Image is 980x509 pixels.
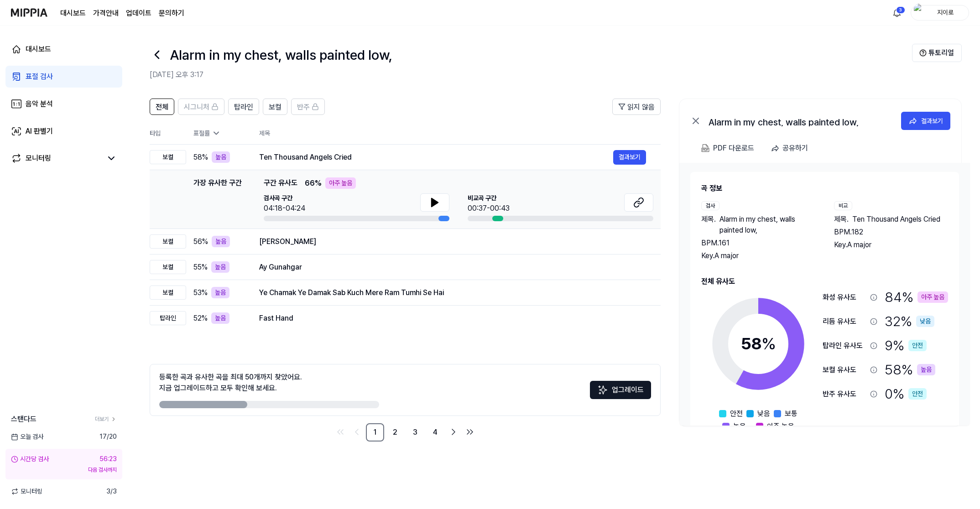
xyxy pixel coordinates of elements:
div: 표절률 [193,129,245,138]
span: 56 % [193,236,208,247]
span: 시그니처 [184,102,209,113]
button: 결과보기 [613,150,646,165]
a: Sparkles업그레이드 [590,389,651,397]
span: 3 / 3 [106,487,117,496]
div: PDF 다운로드 [713,142,754,154]
div: 지이로 [928,7,963,17]
div: 대시보드 [26,44,51,55]
h1: Alarm in my chest, walls painted low, [170,45,392,65]
span: 보컬 [269,102,281,113]
span: 전체 [156,102,168,113]
div: 보컬 [150,286,186,300]
nav: pagination [150,423,661,441]
div: 반주 유사도 [823,389,866,400]
img: profile [914,4,925,22]
button: profile지이로 [911,5,969,21]
div: Ye Chamak Ye Damak Sab Kuch Mere Ram Tumhi Se Hai [259,287,646,298]
div: 보컬 [150,260,186,274]
a: 3 [406,423,424,441]
div: Alarm in my chest, walls painted low, [709,115,891,126]
span: 탑라인 [234,102,253,113]
div: 탑라인 [150,311,186,325]
a: 4 [426,423,444,441]
a: 더보기 [95,415,117,423]
button: 튜토리얼 [912,44,962,62]
div: 00:37-00:43 [468,203,510,214]
div: 검사 [701,201,719,210]
div: AI 판별기 [26,126,53,137]
div: 리듬 유사도 [823,316,866,327]
button: 결과보기 [901,112,950,130]
span: 55 % [193,262,208,273]
div: 시간당 검사 [11,454,49,464]
span: 낮음 [757,408,770,419]
span: 안전 [730,408,743,419]
div: 음악 분석 [26,99,53,109]
span: 높음 [733,421,746,432]
div: 비교 [834,201,852,210]
span: 오늘 검사 [11,432,43,441]
div: 모니터링 [26,153,51,164]
div: 보컬 [150,150,186,164]
div: 다음 검사까지 [11,466,117,474]
span: 아주 높음 [767,421,794,432]
a: 업데이트 [126,8,151,19]
a: AI 판별기 [5,120,122,142]
a: 음악 분석 [5,93,122,115]
span: 보통 [785,408,798,419]
a: Go to last page [463,425,477,439]
div: 3 [896,6,905,14]
div: 표절 검사 [26,71,53,82]
div: 0 % [885,384,927,404]
div: 보컬 유사도 [823,364,866,375]
div: Key. A major [701,250,816,261]
a: 표절 검사 [5,66,122,88]
div: 안전 [908,388,927,400]
button: 읽지 않음 [612,99,661,115]
div: 높음 [212,151,230,163]
div: 84 % [885,287,948,307]
img: PDF Download [701,144,709,152]
span: 모니터링 [11,487,42,496]
h2: 곡 정보 [701,183,948,194]
a: 문의하기 [159,8,184,19]
span: 제목 . [834,214,849,225]
div: 등록한 곡과 유사한 곡을 최대 50개까지 찾았어요. 지금 업그레이드하고 모두 확인해 보세요. [159,372,302,394]
div: BPM. 161 [701,238,816,249]
span: 53 % [193,287,208,298]
button: 공유하기 [767,139,815,157]
div: 보컬 [150,234,186,249]
div: 높음 [211,287,229,298]
span: 스탠다드 [11,414,36,425]
a: 곡 정보검사제목.Alarm in my chest, walls painted low,BPM.161Key.A major비교제목.Ten Thousand Angels CriedBPM... [679,163,970,426]
span: 검사곡 구간 [264,193,305,203]
div: 높음 [211,312,229,324]
img: Help [919,49,927,57]
div: 안전 [908,340,927,351]
div: Key. A major [834,239,949,250]
div: 탑라인 유사도 [823,340,866,351]
div: 높음 [211,261,229,273]
div: 화성 유사도 [823,292,866,303]
div: 결과보기 [921,116,943,126]
a: 1 [366,423,384,441]
div: 가장 유사한 구간 [193,177,242,221]
span: 읽지 않음 [627,102,655,113]
span: 58 % [193,152,208,163]
span: Ten Thousand Angels Cried [852,214,940,225]
div: 아주 높음 [325,177,356,189]
button: 보컬 [263,99,287,115]
div: 58 [741,332,776,356]
span: 66 % [305,178,322,189]
div: Ten Thousand Angels Cried [259,152,613,163]
a: 대시보드 [5,38,122,60]
span: 제목 . [701,214,716,236]
button: 반주 [291,99,325,115]
button: 업그레이드 [590,381,651,399]
div: [PERSON_NAME] [259,236,646,247]
a: 모니터링 [11,153,102,164]
span: 반주 [297,102,310,113]
div: 04:18-04:24 [264,203,305,214]
div: 9 % [885,335,927,356]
